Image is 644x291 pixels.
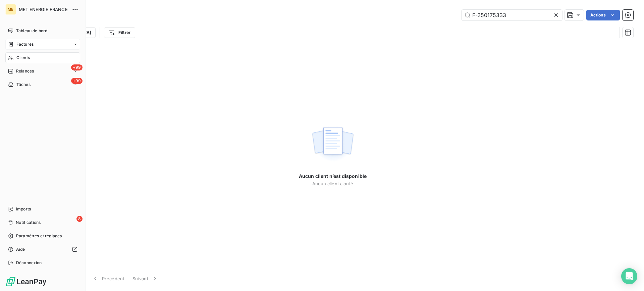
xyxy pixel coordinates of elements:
span: +99 [71,64,83,70]
input: Rechercher [462,10,562,20]
span: Notifications [16,220,41,226]
span: +99 [71,78,83,84]
span: Aide [16,246,25,252]
span: Relances [16,68,34,74]
span: Tâches [16,82,31,88]
div: ME [5,4,16,15]
div: Open Intercom Messenger [621,268,637,284]
button: Actions [586,10,620,20]
span: Déconnexion [16,260,42,266]
span: Imports [16,206,31,212]
img: empty state [311,123,354,165]
span: Paramètres et réglages [16,233,62,239]
a: Aide [5,244,80,255]
span: Aucun client ajouté [312,181,353,186]
span: MET ENERGIE FRANCE [19,7,68,12]
button: Suivant [128,272,162,286]
button: Précédent [88,272,128,286]
button: Filtrer [104,27,135,38]
span: Aucun client n’est disponible [299,173,367,180]
img: Logo LeanPay [5,276,47,287]
span: Factures [16,41,34,47]
span: Clients [16,55,30,61]
span: 8 [76,216,83,222]
span: Tableau de bord [16,28,47,34]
